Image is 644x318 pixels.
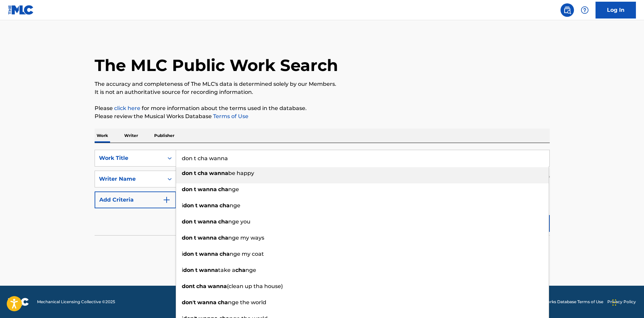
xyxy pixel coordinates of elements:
[230,251,264,257] span: nge my coat
[218,299,228,306] strong: cha
[37,299,115,305] span: Mechanical Licensing Collective © 2025
[581,6,589,14] img: help
[95,129,110,143] p: Work
[235,267,245,273] strong: cha
[193,299,194,306] span: '
[527,299,603,305] a: Musical Works Database Terms of Use
[197,299,216,306] strong: wanna
[596,2,636,19] a: Log In
[561,3,574,17] a: Public Search
[612,292,616,313] div: Drag
[182,218,193,225] strong: don
[95,88,550,96] p: It is not an authoritative source for recording information.
[228,170,254,176] span: be happy
[208,283,227,289] strong: wanna
[95,191,176,208] button: Add Criteria
[198,235,217,241] strong: wanna
[578,3,591,17] div: Help
[195,267,198,273] strong: t
[228,235,264,241] span: nge my ways
[194,170,196,176] strong: t
[182,251,183,257] span: i
[218,218,228,225] strong: cha
[182,267,183,273] span: i
[607,299,636,305] a: Privacy Policy
[95,150,550,235] form: Search Form
[8,298,29,306] img: logo
[198,170,208,176] strong: cha
[199,251,218,257] strong: wanna
[182,235,193,241] strong: don
[8,5,34,15] img: MLC Logo
[122,129,140,143] p: Writer
[194,299,196,306] strong: t
[219,251,230,257] strong: cha
[610,286,644,318] iframe: Chat Widget
[114,105,140,111] a: click here
[218,186,228,192] strong: cha
[195,202,198,209] strong: t
[198,218,217,225] strong: wanna
[563,6,571,14] img: search
[212,113,248,119] a: Terms of Use
[194,218,196,225] strong: t
[218,267,235,273] span: take a
[182,299,193,306] strong: don
[228,218,250,225] span: nge you
[230,202,240,209] span: nge
[99,175,160,183] div: Writer Name
[218,235,228,241] strong: cha
[95,55,338,75] h1: The MLC Public Work Search
[182,170,193,176] strong: don
[194,186,196,192] strong: t
[183,202,194,209] strong: don
[227,283,283,289] span: (clean up tha house)
[183,267,194,273] strong: don
[228,299,266,306] span: nge the world
[245,267,256,273] span: nge
[209,170,228,176] strong: wanna
[183,251,194,257] strong: don
[228,186,239,192] span: nge
[193,283,195,289] strong: t
[182,202,183,209] span: i
[195,251,198,257] strong: t
[199,202,218,209] strong: wanna
[99,154,160,162] div: Work Title
[182,283,193,289] strong: don
[95,80,550,88] p: The accuracy and completeness of The MLC's data is determined solely by our Members.
[163,196,171,204] img: 9d2ae6d4665cec9f34b9.svg
[182,186,193,192] strong: don
[219,202,230,209] strong: cha
[196,283,206,289] strong: cha
[194,235,196,241] strong: t
[198,186,217,192] strong: wanna
[95,112,550,120] p: Please review the Musical Works Database
[95,104,550,112] p: Please for more information about the terms used in the database.
[152,129,176,143] p: Publisher
[199,267,218,273] strong: wanna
